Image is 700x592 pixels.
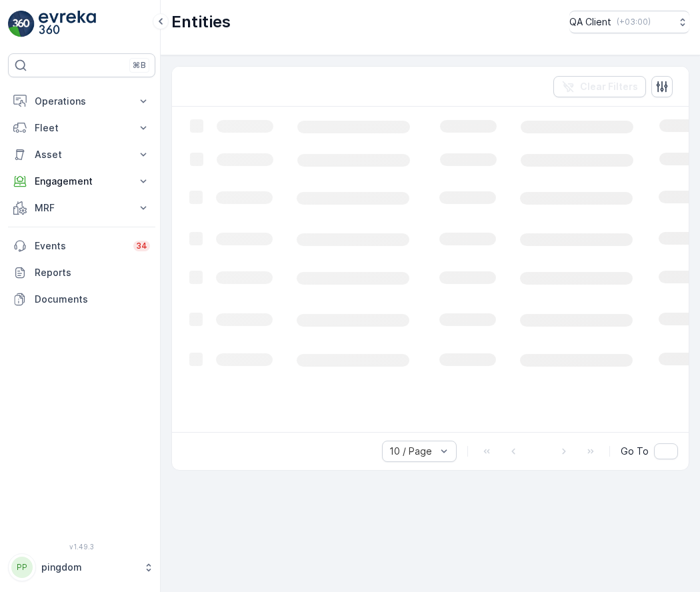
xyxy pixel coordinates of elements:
img: logo [8,11,35,37]
p: Documents [35,293,150,306]
div: PP [11,557,33,578]
p: Events [35,239,125,253]
p: Clear Filters [580,80,638,93]
span: v 1.49.3 [8,543,155,551]
p: Operations [35,95,129,108]
button: Fleet [8,115,155,141]
button: Asset [8,141,155,168]
p: 34 [136,241,147,251]
p: Asset [35,148,129,161]
a: Documents [8,286,155,313]
button: Operations [8,88,155,115]
p: MRF [35,201,129,215]
img: logo_light-DOdMpM7g.png [39,11,96,37]
p: Fleet [35,121,129,135]
button: PPpingdom [8,553,155,581]
p: ( +03:00 ) [617,17,651,27]
p: ⌘B [133,60,146,71]
p: pingdom [41,561,137,574]
button: Clear Filters [553,76,646,97]
button: Engagement [8,168,155,195]
a: Reports [8,259,155,286]
p: QA Client [569,15,611,29]
button: QA Client(+03:00) [569,11,689,33]
a: Events34 [8,233,155,259]
p: Reports [35,266,150,279]
span: Go To [621,445,649,458]
p: Entities [171,11,231,33]
p: Engagement [35,175,129,188]
button: MRF [8,195,155,221]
